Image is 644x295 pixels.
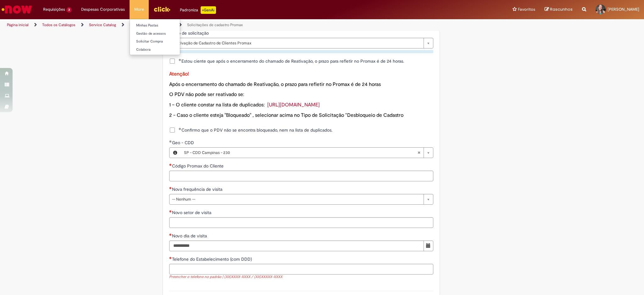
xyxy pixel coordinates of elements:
span: Necessários [169,187,172,189]
input: Código Promax do Cliente [169,171,433,181]
span: More [134,6,144,13]
button: Geo - CDD, Visualizar este registro SP - CDD Campinas - 230 [169,148,181,158]
input: Novo setor de visita [169,217,433,228]
span: Favoritos [518,6,535,13]
a: Gestão de acessos [130,30,199,37]
span: Confirmo que o PDV não se encontra bloqueado, nem na lista de duplicados. [179,127,332,133]
img: ServiceNow [1,3,33,16]
a: Minhas Pastas [130,22,199,29]
a: Rascunhos [545,7,573,13]
a: [URL][DOMAIN_NAME] [267,102,320,108]
span: Necessários [169,210,172,213]
a: Solicitações de cadastro Promax [187,22,243,27]
input: Telefone do Estabelecimento (com DDD) [169,264,433,275]
span: Necessários [169,257,172,259]
span: Reativação de Cadastro de Clientes Promax [172,38,420,48]
span: Obrigatório Preenchido [169,140,172,143]
button: Mostrar calendário para Novo dia de visita [424,241,433,251]
span: Novo setor de visita [172,210,213,215]
span: 1 – O cliente constar na lista de duplicados: [169,102,265,108]
span: Necessários [169,163,172,166]
ul: Trilhas de página [5,19,425,31]
span: Estou ciente que após o encerramento do chamado de Reativação, o prazo para refletir no Promax é ... [179,58,404,64]
span: Após o encerramento do chamado de Reativação, o prazo para refletir no Promax é de 24 horas [169,81,381,88]
span: 2 - Caso o cliente esteja "Bloqueado" , selecionar acima no Tipo de Solicitação “Desbloqueio de C... [169,112,403,118]
a: Página inicial [7,22,29,27]
span: Rascunhos [550,6,573,12]
div: Preencher o telefone no padrão | (XX)XXXX-XXXX / (XX)XXXXX-XXXX [169,275,433,280]
a: Service Catalog [89,22,116,27]
span: Nova frequência de visita [172,186,224,192]
a: Solicitar Compra [130,38,199,45]
span: Código Promax do Cliente [172,163,225,169]
a: Todos os Catálogos [42,22,75,27]
span: 3 [66,7,72,13]
span: Tipo de solicitação [172,30,210,36]
span: O PDV não pode ser reativado se: [169,91,244,98]
span: Requisições [43,6,65,13]
span: Despesas Corporativas [81,6,125,13]
span: Novo dia de visita [172,233,208,239]
span: SP - CDD Campinas - 230 [184,148,417,158]
ul: More [130,19,180,55]
a: Colabora [130,46,199,53]
span: -- Nenhum -- [172,194,420,204]
span: Geo - CDD [172,140,195,145]
span: Atenção! [169,71,189,77]
p: +GenAi [201,6,216,14]
span: Obrigatório Preenchido [179,128,181,130]
a: SP - CDD Campinas - 230Limpar campo Geo - CDD [181,148,433,158]
abbr: Limpar campo Geo - CDD [414,148,424,158]
img: click_logo_yellow_360x200.png [153,4,170,14]
span: Telefone do Estabelecimento (com DDD) [172,256,253,262]
span: Obrigatório Preenchido [179,59,181,61]
span: Necessários [169,233,172,236]
div: Padroniza [180,6,216,14]
span: [PERSON_NAME] [608,7,639,12]
input: Novo dia de visita [169,241,424,251]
